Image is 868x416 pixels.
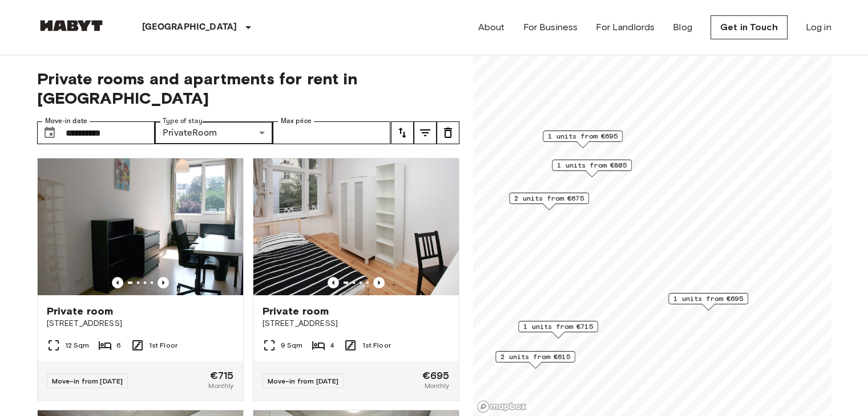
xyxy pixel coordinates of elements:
div: Map marker [509,193,589,210]
p: [GEOGRAPHIC_DATA] [142,21,237,34]
a: Get in Touch [710,15,788,39]
span: 6 [116,340,121,350]
button: Previous image [373,277,385,288]
img: Habyt [37,20,106,31]
div: Map marker [495,351,575,369]
span: 2 units from €615 [500,352,570,362]
span: Move-in from [DATE] [52,377,123,385]
span: Private rooms and apartments for rent in [GEOGRAPHIC_DATA] [37,69,459,108]
label: Move-in date [45,116,87,126]
a: For Business [523,21,578,34]
span: Move-in from [DATE] [268,377,339,385]
span: 1st Floor [149,340,177,350]
img: Marketing picture of unit DE-01-041-02M [38,158,243,295]
span: 1 units from €695 [548,131,617,141]
span: 1 units from €695 [673,293,743,304]
a: Log in [806,21,831,34]
span: 1 units from €805 [557,160,627,170]
span: 4 [330,340,334,350]
a: Marketing picture of unit DE-01-232-03MPrevious imagePrevious imagePrivate room[STREET_ADDRESS]9 ... [253,158,459,401]
span: €695 [422,370,450,381]
span: €715 [210,370,234,381]
button: Choose date, selected date is 1 Oct 2025 [38,121,61,144]
label: Max price [281,116,312,126]
button: tune [414,121,437,144]
button: tune [391,121,414,144]
button: tune [437,121,459,144]
a: Marketing picture of unit DE-01-041-02MPrevious imagePrevious imagePrivate room[STREET_ADDRESS]12... [37,158,244,401]
span: Private room [47,304,114,318]
span: Monthly [208,381,233,391]
span: Monthly [424,381,449,391]
a: For Landlords [596,21,655,34]
span: 2 units from €675 [514,193,584,203]
span: [STREET_ADDRESS] [47,318,234,329]
div: PrivateRoom [155,121,273,144]
button: Previous image [112,277,123,288]
div: Map marker [518,321,598,338]
span: 1st Floor [362,340,390,350]
span: Private room [263,304,329,318]
div: Map marker [552,160,632,177]
div: Map marker [668,293,748,311]
button: Previous image [328,277,339,288]
a: Mapbox logo [477,400,527,413]
span: 9 Sqm [281,340,303,350]
a: About [478,21,505,34]
span: 1 units from €715 [523,321,593,332]
img: Marketing picture of unit DE-01-232-03M [253,158,459,295]
span: [STREET_ADDRESS] [263,318,450,329]
div: Map marker [543,130,623,148]
a: Blog [673,21,692,34]
label: Type of stay [163,116,203,126]
button: Previous image [158,277,169,288]
span: 12 Sqm [65,340,90,350]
